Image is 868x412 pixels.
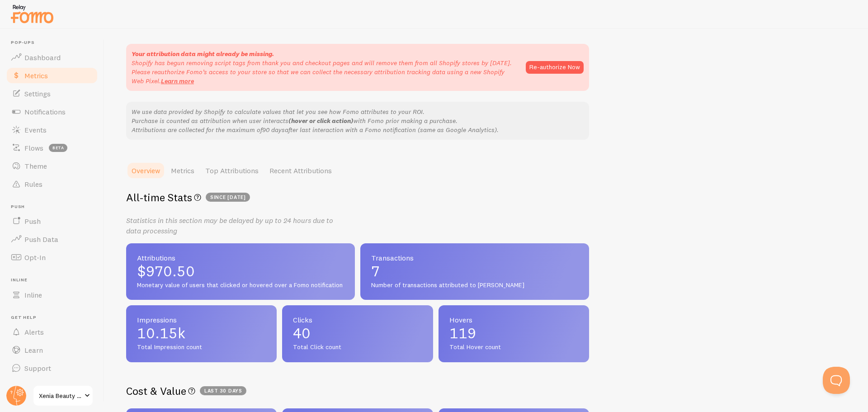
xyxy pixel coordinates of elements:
img: fomo-relay-logo-orange.svg [9,2,55,25]
a: Events [5,121,99,139]
span: Alerts [24,327,44,336]
span: Push Data [24,235,58,244]
span: Total Click count [293,343,422,351]
span: 119 [449,326,578,341]
span: Get Help [11,315,99,321]
span: 7 [371,264,578,279]
a: Learn more [161,77,194,85]
a: Metrics [5,66,99,85]
iframe: Help Scout Beacon - Open [823,367,850,394]
p: We use data provided by Shopify to calculate values that let you see how Fomo attributes to your ... [132,107,584,134]
span: Rules [24,180,42,189]
a: Dashboard [5,48,99,66]
h2: Cost & Value [126,384,589,398]
span: 10.15k [137,326,266,341]
span: Notifications [24,107,66,116]
span: Inline [11,277,99,283]
span: Opt-In [24,253,46,262]
a: Rules [5,175,99,193]
a: Push [5,212,99,230]
a: Notifications [5,103,99,121]
a: Alerts [5,323,99,341]
span: Impressions [137,316,266,323]
span: 40 [293,326,422,341]
a: Push Data [5,230,99,248]
span: Number of transactions attributed to [PERSON_NAME] [371,281,578,289]
span: Settings [24,89,51,98]
a: Inline [5,286,99,304]
a: Top Attributions [200,161,264,180]
a: Recent Attributions [264,161,337,180]
span: Inline [24,290,42,299]
i: Statistics in this section may be delayed by up to 24 hours due to data processing [126,216,333,235]
span: Support [24,364,51,373]
span: Transactions [371,254,578,261]
p: Shopify has begun removing script tags from thank you and checkout pages and will remove them fro... [132,58,517,85]
span: Metrics [24,71,48,80]
span: Last 30 days [200,386,246,395]
a: Overview [126,161,165,180]
em: 90 days [262,126,285,134]
a: Support [5,359,99,377]
span: Pop-ups [11,40,99,46]
a: Metrics [165,161,200,180]
a: Settings [5,85,99,103]
a: Flows beta [5,139,99,157]
span: Clicks [293,316,422,323]
a: Learn [5,341,99,359]
strong: Your attribution data might already be missing. [132,50,274,58]
span: Push [24,217,41,226]
span: Total Hover count [449,343,578,351]
span: since [DATE] [206,193,250,202]
b: (hover or click action) [288,117,354,125]
span: Push [11,204,99,210]
span: Dashboard [24,53,61,62]
button: Re-authorize Now [526,61,584,74]
span: Total Impression count [137,343,266,351]
a: Theme [5,157,99,175]
span: Learn [24,346,43,355]
span: Flows [24,143,43,152]
h2: All-time Stats [126,190,589,204]
span: Theme [24,161,47,170]
span: Monetary value of users that clicked or hovered over a Fomo notification [137,281,344,289]
span: beta [49,144,67,152]
span: Events [24,125,47,134]
span: Hovers [449,316,578,323]
span: $970.50 [137,264,344,279]
span: Attributions [137,254,344,261]
a: Xenia Beauty Labs [33,385,94,407]
a: Opt-In [5,248,99,266]
span: Xenia Beauty Labs [39,390,82,401]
